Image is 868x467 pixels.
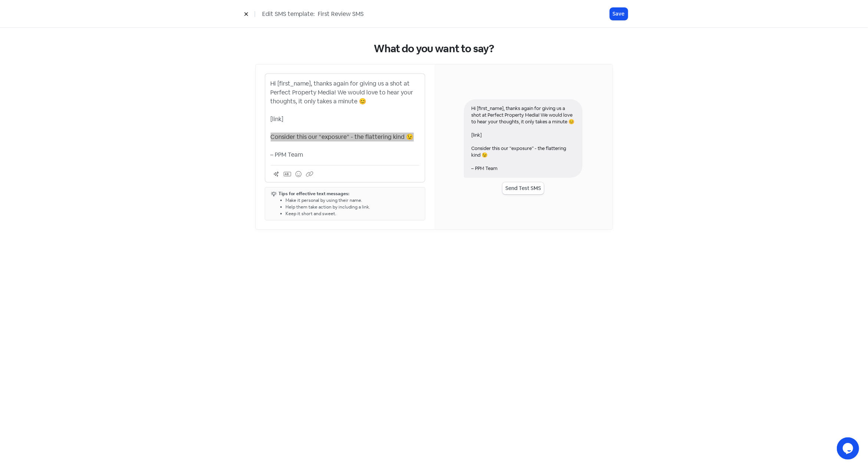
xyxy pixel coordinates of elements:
li: Make it personal by using their name. [286,197,419,204]
li: Keep it short and sweet. [286,210,419,217]
b: Tips for effective text messages: [279,191,350,197]
li: Help them take action by including a link. [286,204,419,210]
div: Hi [first_name], thanks again for giving us a shot at Perfect Property Media! We would love to he... [464,99,582,178]
h3: What do you want to say? [255,43,613,55]
iframe: chat widget [837,437,861,460]
p: Hi [first_name], thanks again for giving us a shot at Perfect Property Media! We would love to he... [271,79,419,159]
button: Send Test SMS [502,182,544,194]
button: Save [610,8,628,20]
span: Edit SMS template: [263,10,315,19]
